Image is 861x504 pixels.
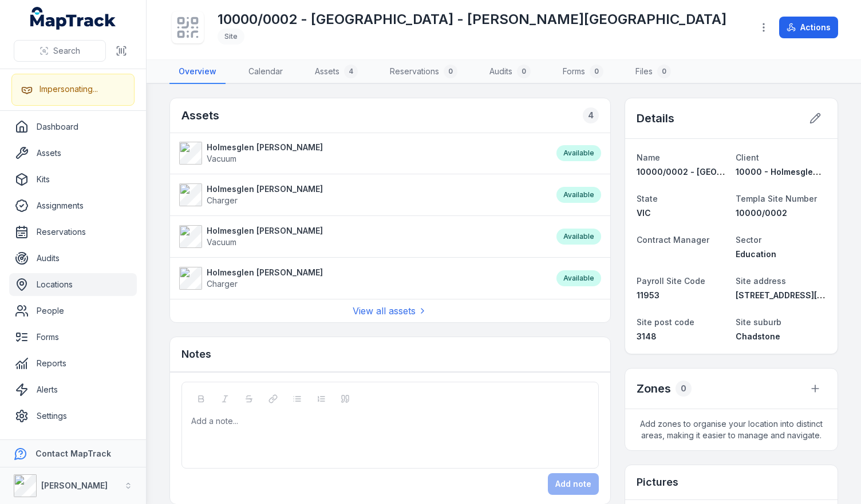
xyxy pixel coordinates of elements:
div: Site [218,29,244,45]
span: Contract Manager [637,235,709,245]
a: Overview [169,60,226,84]
div: 0 [590,65,603,78]
span: Site post code [637,317,694,327]
a: View all assets [353,304,427,318]
span: Sector [736,235,761,245]
span: Add zones to organise your location into distinct areas, making it easier to manage and navigate. [625,409,838,450]
a: Reservations0 [381,60,467,84]
span: Payroll Site Code [637,276,705,286]
a: Reservations [9,221,137,243]
a: Forms [9,326,137,349]
a: Audits [9,247,137,270]
span: 10000 - Holmesglen Institute [736,167,854,177]
div: Available [556,187,601,203]
div: 0 [517,65,531,78]
span: State [637,194,658,203]
div: Impersonating... [40,83,98,95]
strong: Holmesglen [PERSON_NAME] [207,267,323,278]
a: Holmesglen [PERSON_NAME]Vacuum [179,142,545,165]
div: 4 [583,107,599,123]
div: 0 [676,381,692,397]
a: Files0 [626,60,680,84]
span: Charger [207,279,238,289]
a: Assets4 [306,60,367,84]
a: Alerts [9,378,137,401]
span: Chadstone [736,331,780,341]
span: Education [736,249,776,259]
strong: Holmesglen [PERSON_NAME] [207,225,323,237]
a: Kits [9,168,137,191]
div: Available [556,145,601,161]
span: Templa Site Number [736,194,817,203]
a: Audits0 [480,60,540,84]
strong: Contact MapTrack [35,449,111,458]
a: Reports [9,352,137,375]
a: Holmesglen [PERSON_NAME]Charger [179,267,545,290]
span: VIC [637,208,651,218]
span: 11953 [637,290,659,300]
div: 4 [344,65,358,78]
a: Holmesglen [PERSON_NAME]Vacuum [179,225,545,248]
a: MapTrack [30,7,116,30]
strong: [PERSON_NAME] [41,481,108,490]
span: Site address [736,276,786,286]
span: 3148 [637,331,657,341]
span: Name [637,153,660,162]
h2: Assets [181,107,219,123]
h2: Details [637,110,674,126]
a: Settings [9,405,137,427]
a: Locations [9,273,137,296]
a: Forms0 [554,60,613,84]
span: Search [53,45,80,57]
a: Dashboard [9,115,137,138]
strong: Holmesglen [PERSON_NAME] [207,183,323,195]
span: Vacuum [207,154,236,163]
span: Vacuum [207,237,236,247]
h2: Zones [637,381,671,397]
a: Calendar [239,60,292,84]
a: Assets [9,142,137,165]
button: Search [14,40,106,62]
a: People [9,299,137,322]
div: 0 [444,65,457,78]
h3: Notes [181,346,211,362]
span: Site suburb [736,317,781,327]
button: Actions [779,17,838,38]
div: Available [556,229,601,245]
span: 10000/0002 [736,208,787,218]
div: Available [556,270,601,286]
span: Charger [207,195,238,205]
h3: Pictures [637,474,678,490]
h1: 10000/0002 - [GEOGRAPHIC_DATA] - [PERSON_NAME][GEOGRAPHIC_DATA] [218,10,726,29]
div: 0 [657,65,671,78]
a: Holmesglen [PERSON_NAME]Charger [179,183,545,206]
span: Client [736,153,759,162]
a: Assignments [9,194,137,217]
strong: Holmesglen [PERSON_NAME] [207,142,323,153]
